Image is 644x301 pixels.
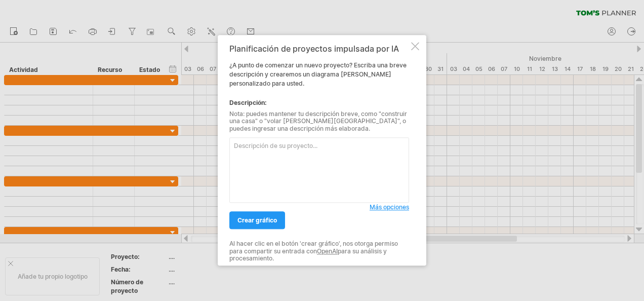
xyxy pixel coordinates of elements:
[229,61,407,87] font: ¿A punto de comenzar un nuevo proyecto? Escriba una breve descripción y crearemos un diagrama [PE...
[229,212,285,230] a: Crear gráfico
[237,217,277,224] span: Crear gráfico
[370,203,409,212] a: Más opciones
[229,98,409,107] div: Descripción:
[229,44,409,53] div: Planificación de proyectos impulsada por IA
[370,204,409,211] span: Más opciones
[229,110,409,132] div: Nota: puedes mantener tu descripción breve, como "construir una casa" o "volar [PERSON_NAME][GEOG...
[229,241,409,262] div: Al hacer clic en el botón 'crear gráfico', nos otorga permiso para compartir su entrada con para ...
[317,247,338,255] a: OpenAI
